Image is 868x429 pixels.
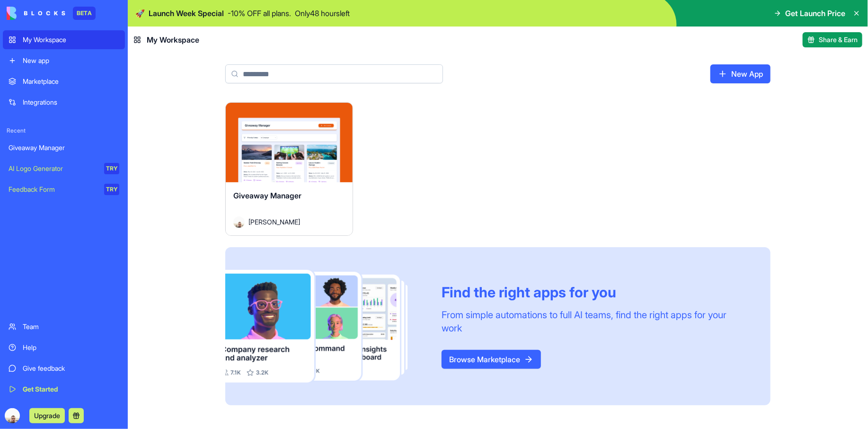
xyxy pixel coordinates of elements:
p: Only 48 hours left [295,8,350,19]
a: My Workspace [3,30,125,49]
button: Upgrade [29,408,65,423]
div: AI Logo Generator [9,164,97,173]
img: Avatar [233,216,245,228]
div: Find the right apps for you [442,284,748,301]
div: Giveaway Manager [9,143,119,152]
span: Giveaway Manager [233,191,301,200]
div: Integrations [23,98,119,107]
span: My Workspace [147,34,199,45]
span: [PERSON_NAME] [248,217,300,227]
a: AI Logo GeneratorTRY [3,159,125,178]
a: Giveaway ManagerAvatar[PERSON_NAME] [225,102,353,236]
a: Feedback FormTRY [3,180,125,199]
div: BETA [73,7,96,20]
div: Marketplace [23,77,119,86]
img: Frame_181_egmpey.png [225,270,426,383]
div: TRY [104,163,119,174]
a: Get Started [3,380,125,399]
div: My Workspace [23,35,119,45]
div: From simple automations to full AI teams, find the right apps for your work [442,308,748,335]
div: TRY [104,184,119,195]
div: Feedback Form [9,185,97,194]
span: Share & Earn [819,35,858,45]
a: Browse Marketplace [442,350,541,369]
a: Marketplace [3,72,125,91]
span: Get Launch Price [785,8,845,19]
a: New App [710,64,771,83]
a: Upgrade [29,411,65,420]
img: ACg8ocI-5gebXcVYo5X5Oa-x3dbFvPgnrcpJMZX4KiCdGUTWiHa8xqACRw=s96-c [5,408,20,423]
a: Team [3,317,125,336]
p: - 10 % OFF all plans. [228,8,291,19]
div: Give feedback [23,364,119,373]
a: Integrations [3,93,125,112]
a: Help [3,338,125,357]
span: Launch Week Special [149,8,224,19]
a: BETA [7,7,96,20]
span: Recent [3,127,125,134]
div: Team [23,322,119,331]
div: Get Started [23,384,119,394]
span: 🚀 [135,8,145,19]
div: New app [23,56,119,65]
a: Give feedback [3,359,125,378]
a: Giveaway Manager [3,138,125,157]
a: New app [3,51,125,70]
img: logo [7,7,65,20]
button: Share & Earn [803,32,862,47]
div: Help [23,343,119,352]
